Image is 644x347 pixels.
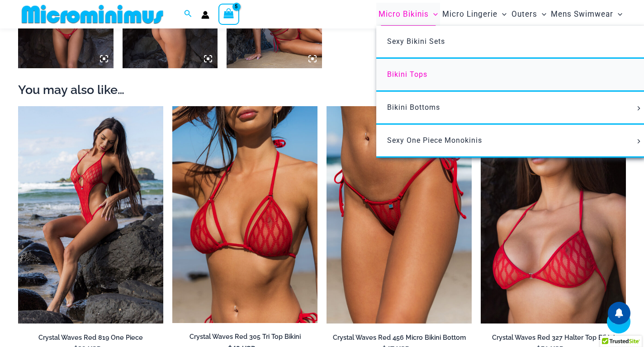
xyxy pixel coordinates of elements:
[442,3,497,26] span: Micro Lingerie
[549,3,625,26] a: Mens SwimwearMenu ToggleMenu Toggle
[387,37,445,46] span: Sexy Bikini Sets
[481,333,626,342] h2: Crystal Waves Red 327 Halter Top Bikini
[376,3,440,26] a: Micro BikinisMenu ToggleMenu Toggle
[201,11,209,19] a: Account icon link
[184,9,192,20] a: Search icon link
[327,106,472,324] a: Crystal Waves 456 Bottom 02Crystal Waves 456 Bottom 01Crystal Waves 456 Bottom 01
[172,333,317,344] a: Crystal Waves Red 305 Tri Top Bikini
[172,106,317,323] img: Crystal Waves 305 Tri Top 01
[18,106,163,324] img: Crystal Waves Red 819 One Piece 04
[18,333,163,345] a: Crystal Waves Red 819 One Piece
[429,3,438,26] span: Menu Toggle
[387,136,482,145] span: Sexy One Piece Monokinis
[511,3,537,26] span: Outers
[634,106,644,111] span: Menu Toggle
[481,333,626,345] a: Crystal Waves Red 327 Halter Top Bikini
[551,3,613,26] span: Mens Swimwear
[387,70,427,79] span: Bikini Tops
[18,106,163,324] a: Crystal Waves Red 819 One Piece 04Crystal Waves Red 819 One Piece 03Crystal Waves Red 819 One Pie...
[327,106,472,324] img: Crystal Waves 456 Bottom 02
[481,106,626,324] img: Crystal Waves 327 Halter Top 01
[18,82,626,98] h2: You may also like…
[537,3,546,26] span: Menu Toggle
[18,333,163,342] h2: Crystal Waves Red 819 One Piece
[172,106,317,323] a: Crystal Waves 305 Tri Top 01Crystal Waves 305 Tri Top 4149 Thong 04Crystal Waves 305 Tri Top 4149...
[634,139,644,144] span: Menu Toggle
[375,1,626,27] nav: Site Navigation
[327,333,472,342] h2: Crystal Waves Red 456 Micro Bikini Bottom
[481,106,626,324] a: Crystal Waves 327 Halter Top 01Crystal Waves 327 Halter Top 4149 Thong 01Crystal Waves 327 Halter...
[509,3,549,26] a: OutersMenu ToggleMenu Toggle
[497,3,507,26] span: Menu Toggle
[327,333,472,345] a: Crystal Waves Red 456 Micro Bikini Bottom
[613,3,622,26] span: Menu Toggle
[440,3,509,26] a: Micro LingerieMenu ToggleMenu Toggle
[218,4,239,24] a: View Shopping Cart, 5 items
[379,3,429,26] span: Micro Bikinis
[18,4,167,24] img: MM SHOP LOGO FLAT
[387,103,440,112] span: Bikini Bottoms
[172,333,317,341] h2: Crystal Waves Red 305 Tri Top Bikini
